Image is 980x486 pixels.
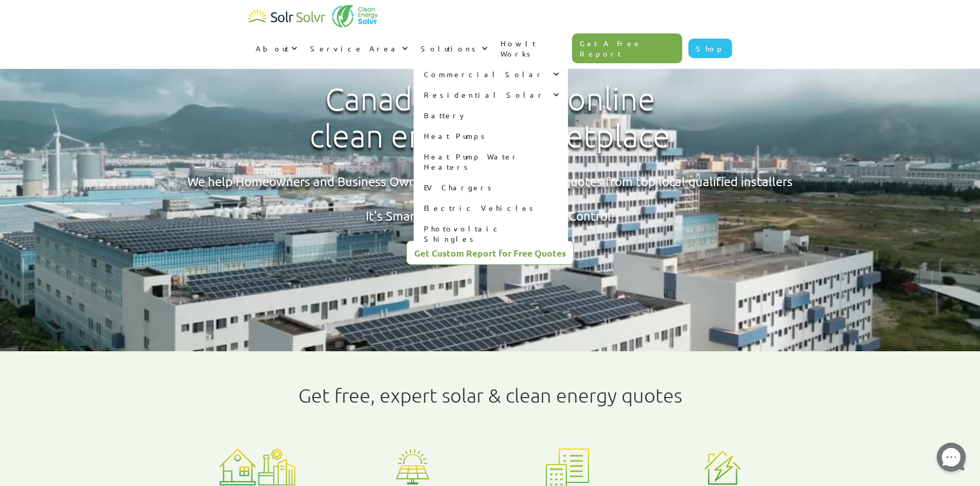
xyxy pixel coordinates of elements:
a: EV Chargers [414,177,568,197]
h1: Canada's leading online clean energy marketplace [301,81,679,155]
a: Photovoltaic Shingles [414,218,568,249]
div: Service Area [310,43,399,53]
a: Heat Pumps [414,125,568,146]
a: How It Works [493,28,573,69]
div: Residential Solar [424,89,545,100]
a: Get A Free Report [572,33,682,63]
a: Get Custom Report for Free Quotes [406,241,574,265]
div: Commercial Solar [424,69,544,79]
a: Electric Vehicles [414,197,568,218]
div: About [256,43,289,53]
div: Residential Solar [414,84,568,105]
h1: Get free, expert solar & clean energy quotes [298,384,682,407]
a: Battery [414,105,568,125]
div: Get Custom Report for Free Quotes [414,248,566,258]
div: Commercial Solar [414,64,568,84]
div: Solutions [414,33,493,64]
div: About [248,33,303,64]
nav: Solutions [414,64,568,249]
div: Service Area [303,33,414,64]
div: Solutions [421,43,479,53]
div: We help Homeowners and Business Owners get assessed and best quotes from top local qualified inst... [187,173,793,225]
a: Shop [688,39,732,58]
a: Heat Pump Water Heaters [414,146,568,177]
